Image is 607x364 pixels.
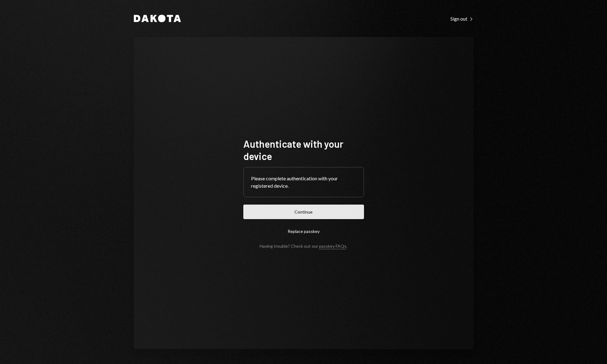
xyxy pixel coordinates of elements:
[319,243,346,249] a: passkey FAQs
[450,16,473,22] div: Sign out
[450,15,473,22] a: Sign out
[260,243,347,249] div: Having trouble? Check out our .
[243,224,364,238] button: Replace passkey
[243,138,364,162] h1: Authenticate with your device
[243,205,364,219] button: Continue
[251,175,356,190] div: Please complete authentication with your registered device.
